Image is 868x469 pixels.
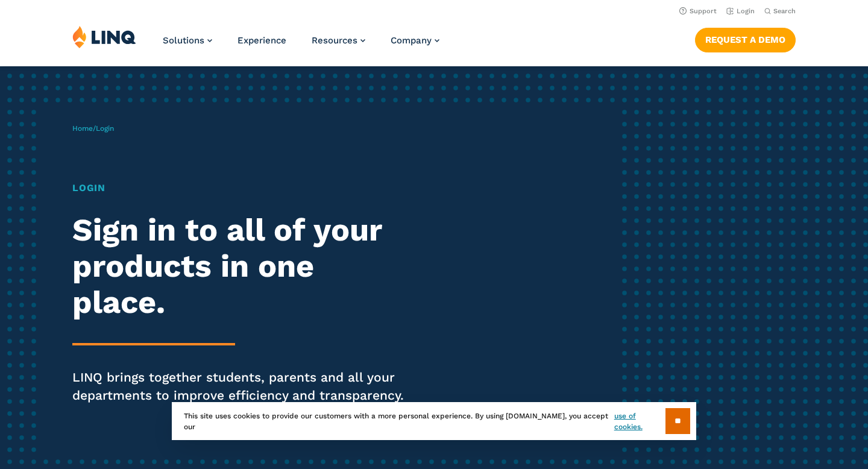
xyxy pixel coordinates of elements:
span: Solutions [163,35,204,46]
a: Solutions [163,35,212,46]
a: use of cookies. [614,411,665,432]
a: Experience [237,35,286,46]
span: Company [391,35,432,46]
img: LINQ | K‑12 Software [72,25,136,48]
nav: Primary Navigation [163,25,439,65]
p: LINQ brings together students, parents and all your departments to improve efficiency and transpa... [72,368,407,404]
a: Home [72,124,93,133]
span: / [72,124,114,133]
h1: Login [72,181,407,195]
span: Login [96,124,114,133]
a: Company [391,35,439,46]
span: Resources [312,35,357,46]
span: Search [773,7,796,15]
a: Resources [312,35,365,46]
button: Open Search Bar [764,7,796,16]
a: Request a Demo [695,28,796,52]
a: Support [679,7,717,15]
a: Login [726,7,755,15]
h2: Sign in to all of your products in one place. [72,212,407,320]
div: This site uses cookies to provide our customers with a more personal experience. By using [DOMAIN... [172,402,696,440]
nav: Button Navigation [695,25,796,52]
